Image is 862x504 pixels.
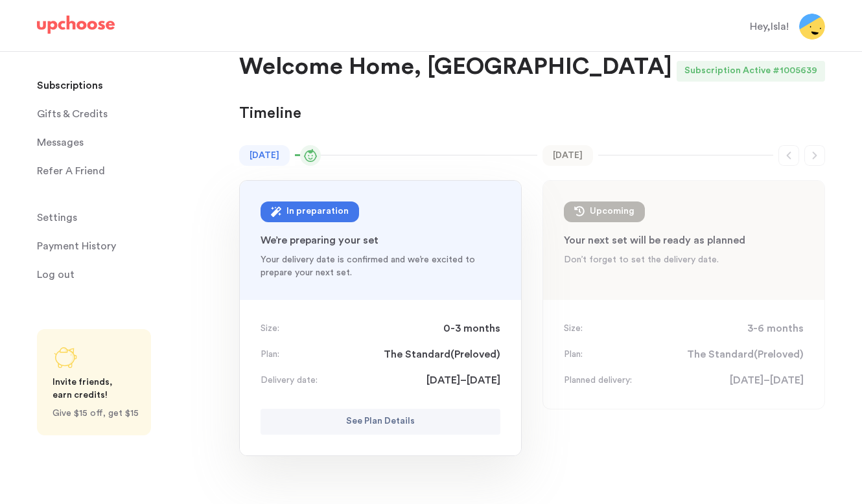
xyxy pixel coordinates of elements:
span: Log out [37,262,75,288]
div: Hey, Isla ! [750,19,789,34]
a: Subscriptions [37,73,224,98]
button: See Plan Details [261,409,500,435]
span: The Standard ( Preloved ) [687,347,804,362]
a: Messages [37,130,224,155]
p: Size: [261,322,279,335]
time: [DATE] [239,145,290,166]
p: Your next set will be ready as planned [564,233,804,248]
p: See Plan Details [346,414,415,430]
p: Timeline [239,104,301,124]
p: Don’t forget to set the delivery date. [564,253,804,266]
div: Upcoming [590,204,635,220]
div: Subscription Active [677,61,773,82]
span: 0-3 months [443,321,500,336]
span: 3-6 months [747,321,804,336]
p: Plan: [261,348,279,361]
p: Subscriptions [37,73,103,98]
p: We’re preparing your set [261,233,500,248]
span: Messages [37,130,84,155]
a: Log out [37,262,224,288]
span: [DATE]–[DATE] [730,372,804,388]
span: The Standard ( Preloved ) [384,347,500,362]
time: [DATE] [542,145,593,166]
p: Welcome Home, [GEOGRAPHIC_DATA] [239,52,672,83]
a: Gifts & Credits [37,101,224,127]
p: Payment History [37,233,116,259]
span: [DATE]–[DATE] [426,372,500,388]
div: # 1005639 [773,61,825,82]
p: Plan: [564,348,583,361]
a: Share UpChoose [37,329,151,435]
p: Refer A Friend [37,158,105,184]
a: Refer A Friend [37,158,224,184]
a: Payment History [37,233,224,259]
p: Planned delivery: [564,374,632,387]
div: In preparation [286,204,349,220]
a: Settings [37,205,224,231]
span: Gifts & Credits [37,101,108,127]
p: Delivery date: [261,374,318,387]
p: Your delivery date is confirmed and we’re excited to prepare your next set. [261,253,500,279]
a: UpChoose [37,16,115,40]
span: Settings [37,205,77,231]
p: Size: [564,322,583,335]
img: UpChoose [37,16,115,34]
